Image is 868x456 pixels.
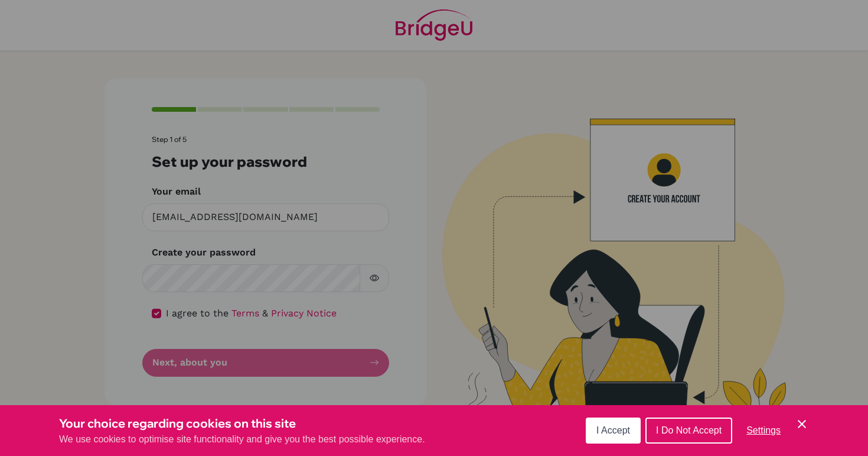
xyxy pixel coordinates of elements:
button: Settings [737,419,790,442]
span: I Accept [596,425,630,435]
button: Save and close [795,417,809,431]
span: Settings [746,425,781,435]
span: I Do Not Accept [656,425,722,435]
button: I Accept [586,418,641,444]
p: We use cookies to optimise site functionality and give you the best possible experience. [59,432,425,447]
button: I Do Not Accept [645,418,732,444]
h3: Your choice regarding cookies on this site [59,415,425,432]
